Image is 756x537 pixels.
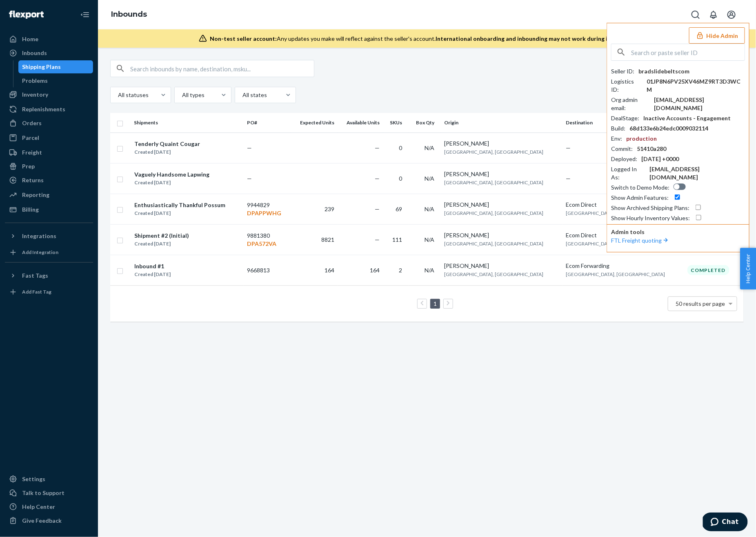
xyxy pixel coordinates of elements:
[566,210,665,216] span: [GEOGRAPHIC_DATA], [GEOGRAPHIC_DATA]
[22,49,47,57] div: Inbounds
[247,144,252,151] span: —
[611,183,669,192] div: Switch to Demo Mode :
[5,486,93,499] button: Talk to Support
[643,114,731,122] div: Inactive Accounts - Engagement
[242,91,242,99] input: All states
[22,475,45,483] div: Settings
[5,46,93,60] a: Inbounds
[22,232,56,240] div: Integrations
[22,91,48,99] div: Inventory
[611,228,745,236] p: Admin tools
[425,175,434,182] span: N/A
[134,140,200,148] div: Tenderly Quaint Cougar
[134,148,200,156] div: Created [DATE]
[375,144,380,151] span: —
[22,119,42,127] div: Orders
[18,60,93,73] a: Shipping Plans
[444,149,543,155] span: [GEOGRAPHIC_DATA], [GEOGRAPHIC_DATA]
[399,267,402,274] span: 2
[18,74,93,87] a: Problems
[444,210,543,216] span: [GEOGRAPHIC_DATA], [GEOGRAPHIC_DATA]
[611,135,622,143] div: Env :
[631,44,745,60] input: Search or paste seller ID
[22,288,51,295] div: Add Fast Tag
[5,174,93,187] a: Returns
[375,175,380,182] span: —
[291,113,338,133] th: Expected Units
[566,144,571,151] span: —
[5,146,93,159] a: Freight
[131,113,244,133] th: Shipments
[611,77,643,94] div: Logistics ID :
[247,209,287,217] p: DPAPPWHG
[723,7,740,23] button: Open account menu
[687,7,704,23] button: Open Search Box
[244,194,291,224] td: 9944829
[22,206,39,214] div: Billing
[444,201,559,209] div: [PERSON_NAME]
[566,271,665,277] span: [GEOGRAPHIC_DATA], [GEOGRAPHIC_DATA]
[5,33,93,46] a: Home
[22,148,42,157] div: Freight
[77,7,93,23] button: Close Navigation
[392,236,402,243] span: 111
[244,255,291,285] td: 9668813
[399,144,402,151] span: 0
[22,272,48,280] div: Fast Tags
[5,473,93,486] a: Settings
[629,124,708,133] div: 68d133e6b24edc0009032114
[425,267,434,274] span: N/A
[383,113,409,133] th: SKUs
[687,265,729,275] div: Completed
[181,91,182,99] input: All types
[5,117,93,130] a: Orders
[22,503,55,511] div: Help Center
[5,188,93,201] a: Reporting
[22,489,64,497] div: Talk to Support
[641,155,679,163] div: [DATE] +0000
[425,206,434,212] span: N/A
[638,67,689,75] div: bradslidebeltscom
[432,300,438,307] a: Page 1 is your current page
[5,269,93,282] button: Fast Tags
[247,175,252,182] span: —
[740,248,756,289] button: Help Center
[134,170,209,179] div: Vaguely Handsome Lapwing
[210,35,277,42] span: Non-test seller account:
[444,179,543,186] span: [GEOGRAPHIC_DATA], [GEOGRAPHIC_DATA]
[611,67,634,75] div: Seller ID :
[444,241,543,247] span: [GEOGRAPHIC_DATA], [GEOGRAPHIC_DATA]
[117,91,118,99] input: All statuses
[111,10,147,19] a: Inbounds
[444,262,559,270] div: [PERSON_NAME]
[444,271,543,277] span: [GEOGRAPHIC_DATA], [GEOGRAPHIC_DATA]
[566,231,681,239] div: Ecom Direct
[5,160,93,173] a: Prep
[637,145,666,153] div: 51410a280
[22,105,65,113] div: Replenishments
[5,500,93,513] a: Help Center
[5,514,93,527] button: Give Feedback
[9,11,44,19] img: Flexport logo
[425,236,434,243] span: N/A
[325,267,334,274] span: 164
[436,35,647,42] span: International onboarding and inbounding may not work during impersonation.
[134,232,189,240] div: Shipment #2 (Initial)
[375,236,380,243] span: —
[566,175,571,182] span: —
[22,517,62,525] div: Give Feedback
[105,3,153,27] ol: breadcrumbs
[134,179,209,187] div: Created [DATE]
[396,206,402,212] span: 69
[130,60,314,77] input: Search inbounds by name, destination, msku...
[134,201,225,209] div: Enthusiastically Thankful Possum
[611,155,637,163] div: Deployed :
[370,267,380,274] span: 164
[22,63,61,71] div: Shipping Plans
[705,7,722,23] button: Open notifications
[611,214,690,222] div: Show Hourly Inventory Values :
[338,113,383,133] th: Available Units
[247,240,287,248] p: DPA572VA
[611,194,669,202] div: Show Admin Features :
